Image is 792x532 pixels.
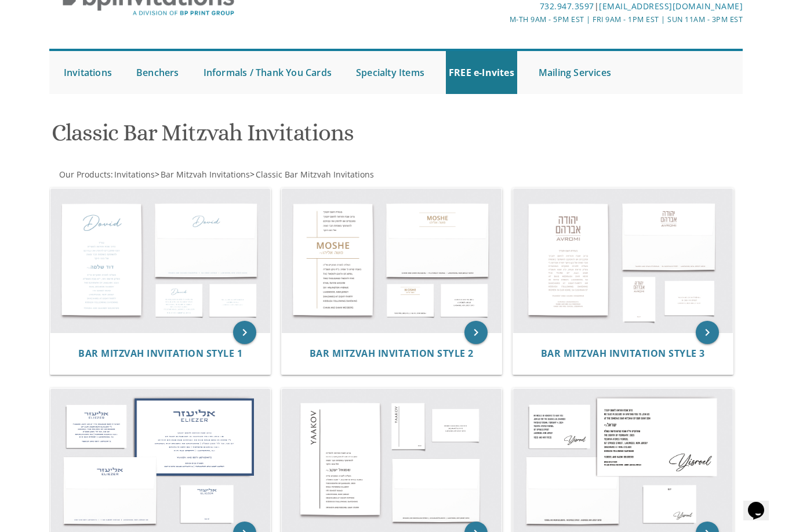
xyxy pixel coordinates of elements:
[114,169,155,180] span: Invitations
[78,348,242,359] a: Bar Mitzvah Invitation Style 1
[256,169,374,180] span: Classic Bar Mitzvah Invitations
[513,189,733,333] img: Bar Mitzvah Invitation Style 3
[255,169,374,180] a: Classic Bar Mitzvah Invitations
[201,51,335,94] a: Informals / Thank You Cards
[281,13,743,26] div: M-Th 9am - 5pm EST | Fri 9am - 1pm EST | Sun 11am - 3pm EST
[61,51,115,94] a: Invitations
[353,51,427,94] a: Specialty Items
[540,1,594,12] a: 732.947.3597
[541,347,705,360] span: Bar Mitzvah Invitation Style 3
[50,189,270,333] img: Bar Mitzvah Invitation Style 1
[282,189,502,333] img: Bar Mitzvah Invitation Style 2
[155,169,250,180] span: >
[52,120,506,154] h1: Classic Bar Mitzvah Invitations
[599,1,743,12] a: [EMAIL_ADDRESS][DOMAIN_NAME]
[159,169,250,180] a: Bar Mitzvah Invitations
[310,347,474,360] span: Bar Mitzvah Invitation Style 2
[464,321,488,344] a: keyboard_arrow_right
[536,51,614,94] a: Mailing Services
[696,321,719,344] a: keyboard_arrow_right
[133,51,182,94] a: Benchers
[58,169,111,180] a: Our Products
[233,321,256,344] a: keyboard_arrow_right
[310,348,474,359] a: Bar Mitzvah Invitation Style 2
[743,486,780,520] iframe: chat widget
[541,348,705,359] a: Bar Mitzvah Invitation Style 3
[446,51,517,94] a: FREE e-Invites
[161,169,250,180] span: Bar Mitzvah Invitations
[49,169,396,180] div: :
[113,169,155,180] a: Invitations
[250,169,374,180] span: >
[78,347,242,360] span: Bar Mitzvah Invitation Style 1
